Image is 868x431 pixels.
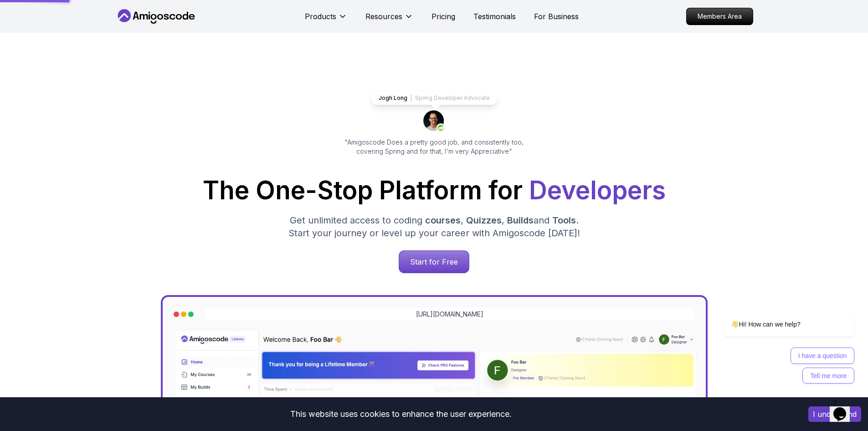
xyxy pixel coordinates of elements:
[365,11,402,22] p: Resources
[830,395,859,422] iframe: chat widget
[425,215,461,226] span: courses
[466,215,502,226] span: Quizzes
[507,215,534,226] span: Builds
[7,404,795,424] div: This website uses cookies to enhance the user experience.
[416,310,483,319] a: [URL][DOMAIN_NAME]
[305,11,336,22] p: Products
[687,8,753,25] p: Members Area
[399,250,469,273] a: Start for Free
[534,11,579,22] a: For Business
[808,406,861,422] button: Accept cookies
[431,11,455,22] a: Pricing
[473,11,516,22] a: Testimonials
[399,251,469,273] p: Start for Free
[695,229,859,390] iframe: chat widget
[552,215,576,226] span: Tools
[686,8,753,25] a: Members Area
[365,11,413,29] button: Resources
[123,178,746,203] h1: The One-Stop Platform for
[281,214,587,239] p: Get unlimited access to coding , , and . Start your journey or level up your career with Amigosco...
[529,175,666,205] span: Developers
[305,11,347,29] button: Products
